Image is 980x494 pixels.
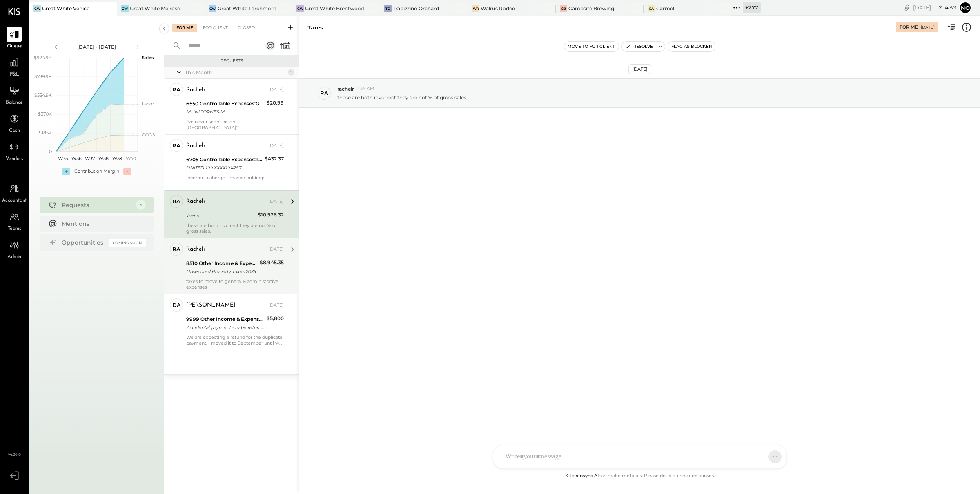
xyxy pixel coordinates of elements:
[168,58,295,64] div: Requests
[172,301,181,309] div: DA
[74,168,119,175] div: Contribution Margin
[186,156,262,164] div: 6705 Controllable Expenses:Travel, Meals, & Entertainment:Travel, Ground Transport & Airfare
[384,5,392,12] div: TO
[568,5,614,12] div: Campsite Brewing
[172,142,180,149] div: ra
[268,87,284,93] div: [DATE]
[85,156,95,161] text: W37
[186,223,284,234] div: these are both invcrrect they are not % of gross sales.
[0,209,28,233] a: Teams
[34,92,52,98] text: $554.9K
[172,86,180,93] div: ra
[186,175,284,186] div: incorrect caherge - maybe holdings
[8,225,21,233] span: Teams
[186,334,284,346] div: We are expecting a refund for the duplicate payment, I moved it to September until we get the refund
[337,94,468,101] p: these are both invcrrect they are not % of gross sales.
[172,198,180,205] div: ra
[900,24,918,31] div: For Me
[7,43,22,50] span: Queue
[172,24,197,32] div: For Me
[913,4,957,11] div: [DATE]
[130,5,180,12] div: Great White Melrose
[49,149,52,154] text: 0
[186,278,284,290] div: taxes to move to general & administrative expenses
[186,245,205,254] div: rachelr
[560,5,567,12] div: CB
[305,5,364,12] div: Great White Brentwood
[265,155,284,163] div: $432.37
[6,156,23,163] span: Vendors
[186,86,205,94] div: rachelr
[218,5,276,12] div: Great White Larchmont
[0,139,28,163] a: Vendors
[622,42,656,51] button: Resolve
[136,200,146,210] div: 5
[234,24,259,32] div: Closed
[668,42,715,51] button: Flag as Blocker
[356,86,374,92] span: 11:36 AM
[62,168,70,175] div: +
[268,142,284,149] div: [DATE]
[34,55,52,60] text: $924.9K
[648,5,655,12] div: Ca
[71,156,81,161] text: W36
[7,254,21,261] span: Admin
[288,69,294,76] div: 5
[9,127,20,135] span: Cash
[481,5,515,12] div: Walrus Rodeo
[185,69,286,76] div: This Month
[125,156,136,161] text: W40
[0,111,28,135] a: Cash
[186,100,264,108] div: 6550 Controllable Expenses:General & Administrative Expenses:Dues and Subscriptions
[186,108,264,116] div: MUNICORNESIM
[98,156,109,161] text: W38
[564,42,619,51] button: Move to for client
[58,156,67,161] text: W35
[2,197,27,205] span: Accountant
[0,237,28,261] a: Admin
[38,111,52,117] text: $370K
[42,5,89,12] div: Great White Venice
[186,315,264,323] div: 9999 Other Income & Expenses:To Be Classified
[260,258,284,267] div: $8,945.35
[142,55,154,60] text: Sales
[307,24,323,31] div: Taxes
[186,301,236,309] div: [PERSON_NAME]
[172,245,180,253] div: ra
[0,181,28,205] a: Accountant
[267,314,284,323] div: $5,800
[186,198,205,206] div: rachelr
[0,55,28,78] a: P&L
[258,211,284,219] div: $10,926.32
[267,99,284,107] div: $20.99
[186,164,262,172] div: UNITED XXXXXXXXX4287
[472,5,479,12] div: WR
[186,267,257,276] div: Unsecured Property Taxes 2025
[142,132,155,138] text: COGS
[186,142,205,150] div: rachelr
[186,259,257,267] div: 8510 Other Income & Expenses:Taxes
[142,101,154,107] text: Labor
[62,43,131,50] div: [DATE] - [DATE]
[959,1,972,14] button: No
[0,83,28,107] a: Balance
[628,64,651,74] div: [DATE]
[199,24,232,32] div: For Client
[656,5,674,12] div: Carmel
[6,99,23,107] span: Balance
[186,119,284,130] div: I've never seen this on [GEOGRAPHIC_DATA]?
[33,5,41,12] div: GW
[743,2,761,13] div: + 277
[39,130,52,136] text: $185K
[62,201,132,209] div: Requests
[186,323,264,332] div: Accidental payment - to be returned
[10,71,19,78] span: P&L
[296,5,304,12] div: GW
[123,168,131,175] div: -
[121,5,129,12] div: GW
[268,302,284,309] div: [DATE]
[186,211,255,220] div: Taxes
[0,27,28,50] a: Queue
[903,3,911,12] div: copy link
[209,5,216,12] div: GW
